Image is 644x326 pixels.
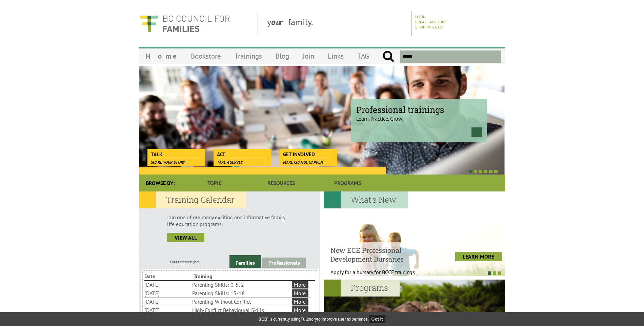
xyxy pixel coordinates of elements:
[415,19,447,24] a: Create Account
[356,104,482,115] span: Professional trainings
[292,289,308,297] a: More
[369,315,386,323] button: Got it
[181,175,248,191] a: Topic
[315,175,381,191] a: Programs
[356,109,482,122] p: Learn. Practice. Grow.
[248,175,314,191] a: Resources
[455,252,502,261] a: LEARN MORE
[167,233,204,242] a: view all
[280,149,336,159] a: Get Involved Make change happen
[192,289,290,297] li: Parenting Skills: 13-18
[283,151,333,158] span: Get Involved
[271,16,288,27] strong: our
[144,289,191,297] li: [DATE]
[151,151,201,158] span: Talk
[144,298,191,306] li: [DATE]
[350,48,376,64] a: TAG
[229,255,261,268] a: Families
[296,48,321,64] a: Join
[167,214,292,227] p: Join one of our many exciting and informative family life education programs.
[301,316,317,322] a: Fullstory
[382,50,394,63] input: Submit
[139,11,230,36] img: BC Council for FAMILIES
[192,298,290,306] li: Parenting Without Conflict
[139,191,246,208] h2: Training Calendar
[228,48,269,64] a: Trainings
[262,11,412,36] div: y family.
[144,281,191,289] li: [DATE]
[330,246,432,263] h4: New ECE Professional Development Bursaries
[283,160,323,165] span: Make change happen
[139,259,229,264] div: Find trainings for:
[269,48,296,64] a: Blog
[194,272,241,280] li: Training
[415,24,444,29] a: Shopping Cart
[217,160,243,165] span: Take a survey
[217,151,267,158] span: Act
[324,191,408,208] h2: What's New
[144,306,191,314] li: [DATE]
[139,175,181,191] div: Browse By:
[292,281,308,288] a: More
[147,149,204,159] a: Talk Share your story
[321,48,350,64] a: Links
[139,48,184,64] a: Home
[292,298,308,305] a: More
[151,160,185,165] span: Share your story
[192,281,290,289] li: Parenting Skills: 0-5, 2
[262,258,306,268] a: Professionals
[292,306,308,314] a: More
[330,269,432,282] p: Apply for a bursary for BCCF trainings West...
[214,149,270,159] a: Act Take a survey
[144,272,192,280] li: Date
[184,48,228,64] a: Bookstore
[415,14,426,19] a: Login
[192,306,290,314] li: High-Conflict Behavioural Skills
[324,280,400,297] h2: Programs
